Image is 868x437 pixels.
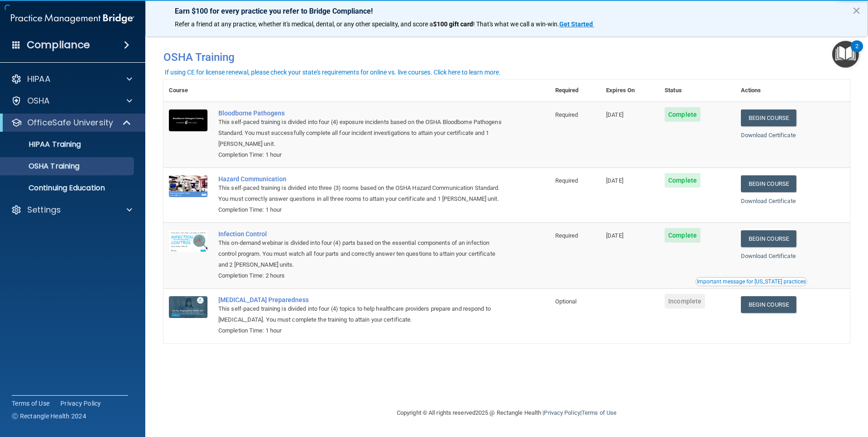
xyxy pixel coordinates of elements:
th: Required [550,79,601,102]
a: Hazard Communication [218,175,504,183]
p: Continuing Education [6,184,130,193]
span: Required [555,177,578,184]
th: Actions [735,79,850,102]
p: HIPAA Training [6,140,81,149]
a: Terms of Use [582,409,616,416]
div: This on-demand webinar is divided into four (4) parts based on the essential components of an inf... [218,238,504,270]
div: If using CE for license renewal, please check your state's requirements for online vs. live cours... [165,69,501,75]
a: Begin Course [741,109,796,126]
a: Privacy Policy [60,399,101,408]
button: Read this if you are a dental practitioner in the state of CA [695,277,807,286]
button: If using CE for license renewal, please check your state's requirements for online vs. live cours... [163,68,502,77]
div: Copyright © All rights reserved 2025 @ Rectangle Health | | [341,398,672,427]
a: Terms of Use [12,399,49,408]
th: Status [659,79,735,102]
span: Required [555,232,578,239]
a: Privacy Policy [544,409,580,416]
button: Open Resource Center, 2 new notifications [832,41,859,68]
a: Begin Course [741,296,796,313]
button: Close [852,3,861,18]
div: 2 [855,46,858,58]
span: [DATE] [606,177,623,184]
a: Begin Course [741,175,796,192]
p: OSHA Training [6,162,79,171]
p: OSHA [27,95,50,106]
th: Expires On [601,79,659,102]
a: Get Started [559,20,594,28]
a: [MEDICAL_DATA] Preparedness [218,296,504,303]
h4: Compliance [27,39,90,51]
span: Ⓒ Rectangle Health 2024 [12,412,86,421]
span: Incomplete [665,294,705,308]
div: Important message for [US_STATE] practices [697,279,806,284]
span: Optional [555,298,577,305]
span: ! That's what we call a win-win. [473,20,559,28]
span: [DATE] [606,232,623,239]
p: HIPAA [27,74,50,84]
th: Course [163,79,213,102]
a: OfficeSafe University [11,117,132,128]
span: Complete [665,228,700,243]
div: Completion Time: 1 hour [218,325,504,336]
a: Bloodborne Pathogens [218,109,504,117]
a: Infection Control [218,230,504,238]
div: This self-paced training is divided into four (4) topics to help healthcare providers prepare and... [218,303,504,325]
strong: $100 gift card [433,20,473,28]
span: Required [555,111,578,118]
div: This self-paced training is divided into four (4) exposure incidents based on the OSHA Bloodborne... [218,117,504,149]
a: Download Certificate [741,253,796,259]
a: Settings [11,204,132,215]
a: Download Certificate [741,132,796,139]
div: This self-paced training is divided into three (3) rooms based on the OSHA Hazard Communication S... [218,183,504,204]
span: [DATE] [606,111,623,118]
a: Begin Course [741,230,796,247]
a: OSHA [11,95,132,106]
div: Completion Time: 1 hour [218,149,504,160]
div: Completion Time: 2 hours [218,270,504,281]
p: Settings [27,204,61,215]
span: Refer a friend at any practice, whether it's medical, dental, or any other speciality, and score a [175,20,433,28]
p: OfficeSafe University [27,117,113,128]
a: Download Certificate [741,198,796,204]
a: HIPAA [11,74,132,84]
h4: OSHA Training [163,51,850,64]
img: PMB logo [11,10,134,28]
span: Complete [665,107,700,122]
strong: Get Started [559,20,593,28]
span: Complete [665,173,700,188]
div: Completion Time: 1 hour [218,204,504,215]
p: Earn $100 for every practice you refer to Bridge Compliance! [175,7,838,15]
